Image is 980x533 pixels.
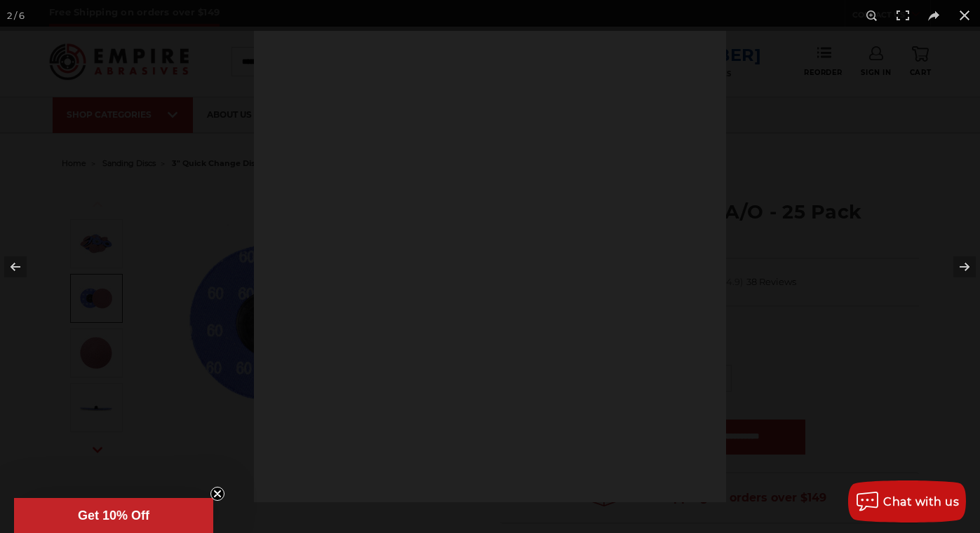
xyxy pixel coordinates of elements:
[883,495,959,508] span: Chat with us
[78,508,149,522] span: Get 10% Off
[14,498,213,533] div: Get 10% OffClose teaser
[848,480,966,522] button: Chat with us
[210,487,224,501] button: Close teaser
[931,232,980,302] button: Next (arrow right)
